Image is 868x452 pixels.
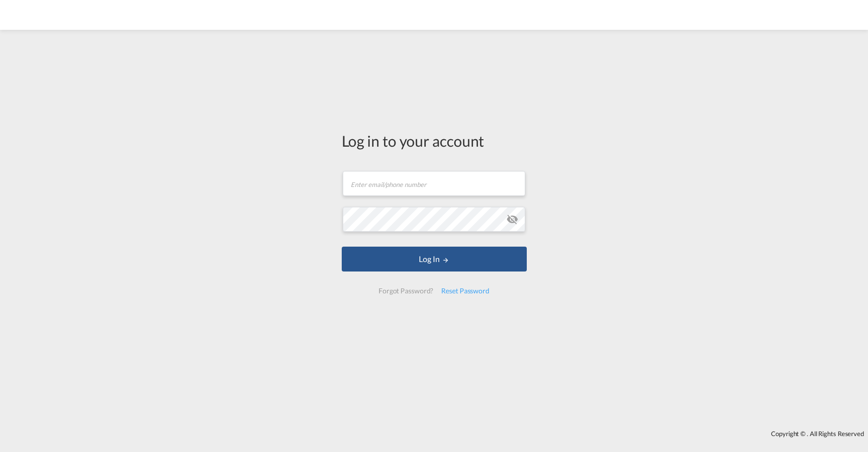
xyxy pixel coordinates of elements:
div: Reset Password [437,282,493,300]
div: Forgot Password? [375,282,437,300]
div: Log in to your account [342,130,527,151]
md-icon: icon-eye-off [506,213,518,225]
button: LOGIN [342,247,527,271]
input: Enter email/phone number [343,171,525,196]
